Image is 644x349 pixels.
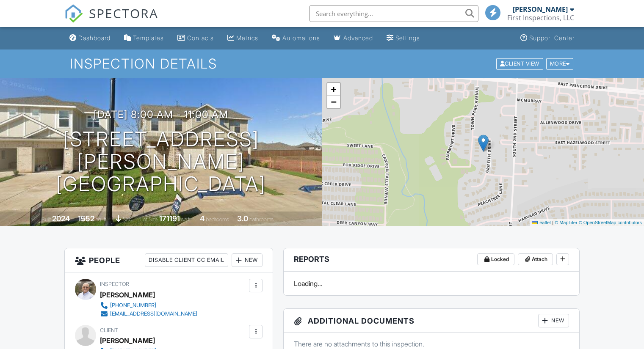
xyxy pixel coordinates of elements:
p: There are no attachments to this inspection. [294,339,569,349]
div: First Inspections, LLC [507,14,574,22]
a: [EMAIL_ADDRESS][DOMAIN_NAME] [100,310,197,318]
a: Contacts [174,30,217,46]
div: 3.0 [237,214,248,223]
a: Support Center [517,30,578,46]
img: The Best Home Inspection Software - Spectora [64,4,83,23]
div: [PHONE_NUMBER] [110,302,156,309]
div: [PERSON_NAME] [100,289,155,301]
h3: [DATE] 8:00 am - 11:00 am [94,109,228,120]
span: bedrooms [206,216,229,223]
a: Dashboard [66,30,114,46]
div: Dashboard [78,34,111,41]
a: Client View [495,60,545,66]
a: Zoom out [327,96,340,108]
a: Advanced [330,30,376,46]
a: Leaflet [532,220,551,225]
h1: Inspection Details [70,56,574,71]
a: SPECTORA [64,11,158,29]
a: © OpenStreetMap contributors [579,220,642,225]
div: Settings [395,34,420,41]
a: Zoom in [327,83,340,96]
a: Metrics [224,30,262,46]
span: sq.ft. [181,216,192,223]
span: Lot Size [140,216,158,223]
a: Templates [121,30,167,46]
div: 1552 [78,214,94,223]
a: [PHONE_NUMBER] [100,301,197,310]
img: Marker [478,135,489,152]
span: bathrooms [249,216,274,223]
div: [PERSON_NAME] [513,5,568,14]
div: Disable Client CC Email [145,253,228,267]
span: | [552,220,553,225]
div: Automations [282,34,320,41]
div: Metrics [236,34,258,41]
span: slab [123,216,132,223]
div: New [232,253,263,267]
a: Automations (Basic) [268,30,323,46]
h3: People [65,248,273,272]
div: 4 [200,214,205,223]
span: SPECTORA [89,4,158,22]
a: © MapTiler [555,220,578,225]
div: New [538,314,569,327]
div: 2024 [52,214,70,223]
div: Advanced [343,34,373,41]
span: sq. ft. [96,216,108,223]
div: Templates [133,34,164,41]
div: Support Center [529,34,575,41]
div: Client View [496,58,543,69]
div: 171191 [159,214,180,223]
span: Client [100,327,118,333]
div: More [546,58,574,69]
div: Contacts [187,34,214,41]
input: Search everything... [309,5,478,22]
div: [EMAIL_ADDRESS][DOMAIN_NAME] [110,311,197,317]
div: [PERSON_NAME] [100,334,155,347]
a: Settings [383,30,423,46]
span: − [331,96,336,107]
span: Inspector [100,281,129,287]
h1: [STREET_ADDRESS][PERSON_NAME] [GEOGRAPHIC_DATA] [14,128,309,195]
h3: Additional Documents [284,309,579,333]
span: Built [41,216,51,223]
span: + [331,84,336,94]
